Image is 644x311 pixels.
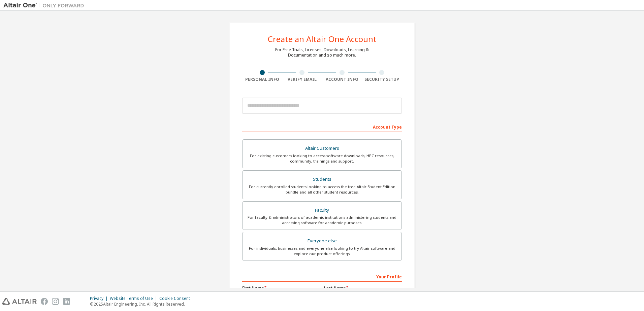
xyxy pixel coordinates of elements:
[242,121,402,132] div: Account Type
[268,35,377,43] div: Create an Altair One Account
[242,271,402,282] div: Your Profile
[322,77,362,82] div: Account Info
[247,153,397,164] div: For existing customers looking to access software downloads, HPC resources, community, trainings ...
[41,298,48,305] img: facebook.svg
[247,215,397,226] div: For faculty & administrators of academic institutions administering students and accessing softwa...
[159,296,194,301] div: Cookie Consent
[247,144,397,153] div: Altair Customers
[242,77,282,82] div: Personal Info
[63,298,70,305] img: linkedin.svg
[110,296,159,301] div: Website Terms of Use
[324,285,402,290] label: Last Name
[247,175,397,184] div: Students
[247,236,397,246] div: Everyone else
[247,184,397,195] div: For currently enrolled students looking to access the free Altair Student Edition bundle and all ...
[282,77,322,82] div: Verify Email
[52,298,59,305] img: instagram.svg
[362,77,402,82] div: Security Setup
[2,298,37,305] img: altair_logo.svg
[247,246,397,256] div: For individuals, businesses and everyone else looking to try Altair software and explore our prod...
[275,47,369,58] div: For Free Trials, Licenses, Downloads, Learning & Documentation and so much more.
[90,296,110,301] div: Privacy
[3,2,88,9] img: Altair One
[242,285,320,290] label: First Name
[247,206,397,215] div: Faculty
[90,301,194,307] p: © 2025 Altair Engineering, Inc. All Rights Reserved.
